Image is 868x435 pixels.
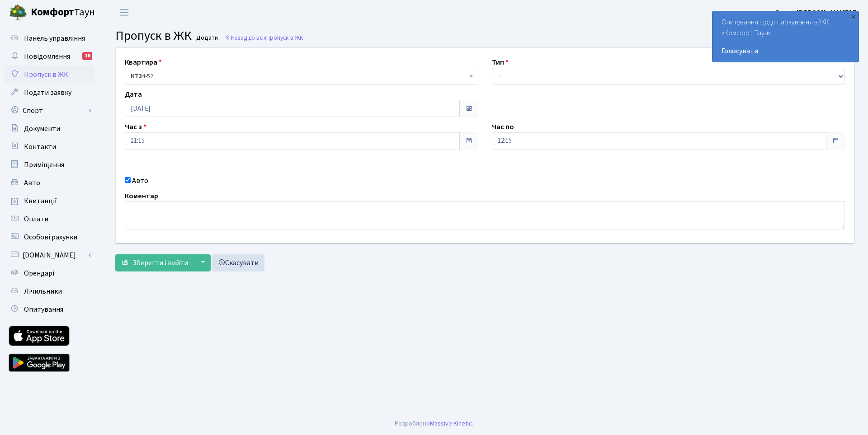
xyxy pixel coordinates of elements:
[24,33,85,43] span: Панель управління
[5,210,95,228] a: Оплати
[5,102,95,120] a: Спорт
[5,192,95,210] a: Квитанції
[24,70,68,80] span: Пропуск в ЖК
[5,120,95,138] a: Документи
[131,72,142,81] b: КТ3
[5,174,95,192] a: Авто
[24,268,54,278] span: Орендарі
[24,124,60,134] span: Документи
[125,191,158,201] label: Коментар
[712,11,859,62] div: Опитування щодо паркування в ЖК «Комфорт Таун»
[24,160,64,170] span: Приміщення
[125,89,142,100] label: Дата
[5,282,95,300] a: Лічильники
[82,52,92,60] div: 16
[776,7,857,18] a: Зуєва [PERSON_NAME] Г.
[9,4,27,22] img: logo.png
[31,5,95,20] span: Таун
[24,214,48,224] span: Оплати
[5,138,95,156] a: Контакти
[125,57,162,68] label: Квартира
[24,232,77,242] span: Особові рахунки
[492,57,509,68] label: Тип
[492,122,514,132] label: Час по
[115,27,192,45] span: Пропуск в ЖК
[5,246,95,264] a: [DOMAIN_NAME]
[115,254,194,271] button: Зберегти і вийти
[194,34,221,42] small: Додати .
[430,419,472,428] a: Massive Kinetic
[266,33,303,42] span: Пропуск в ЖК
[776,8,857,18] b: Зуєва [PERSON_NAME] Г.
[5,156,95,174] a: Приміщення
[722,46,849,56] a: Голосувати
[24,196,57,206] span: Квитанції
[132,258,188,268] span: Зберегти і вийти
[125,68,478,85] span: <b>КТ3</b>&nbsp;&nbsp;&nbsp;4-52
[5,300,95,318] a: Опитування
[5,65,95,84] a: Пропуск в ЖК
[5,228,95,246] a: Особові рахунки
[24,51,70,61] span: Повідомлення
[24,178,40,188] span: Авто
[5,29,95,47] a: Панель управління
[113,5,136,20] button: Переключити навігацію
[132,175,148,186] label: Авто
[5,84,95,102] a: Подати заявку
[849,12,858,21] div: ×
[5,264,95,282] a: Орендарі
[125,122,146,132] label: Час з
[225,33,303,42] a: Назад до всіхПропуск в ЖК
[5,47,95,65] a: Повідомлення16
[24,304,63,314] span: Опитування
[131,72,467,81] span: <b>КТ3</b>&nbsp;&nbsp;&nbsp;4-52
[212,254,264,271] a: Скасувати
[395,419,473,429] div: Розроблено .
[24,286,62,296] span: Лічильники
[31,5,74,19] b: Комфорт
[24,88,71,98] span: Подати заявку
[24,142,56,152] span: Контакти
